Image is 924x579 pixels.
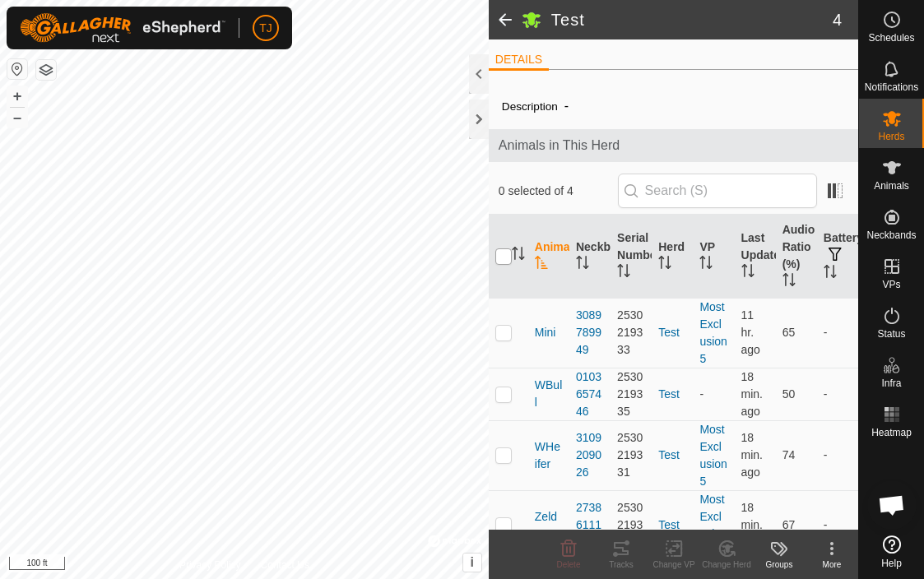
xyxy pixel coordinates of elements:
[7,86,27,106] button: +
[817,368,858,420] td: -
[512,249,525,262] p-sorticon: Activate to sort
[489,51,549,71] li: DETAILS
[557,560,581,569] span: Delete
[741,431,763,479] span: Sep 27, 2025 at 7:30 AM
[877,329,905,339] span: Status
[535,324,556,341] span: Mini
[463,554,481,572] button: i
[700,558,753,571] div: Change Herd
[874,181,909,191] span: Animals
[576,429,604,481] div: 3109209026
[617,266,630,280] p-sorticon: Activate to sort
[535,438,563,473] span: WHeifer
[881,558,902,568] span: Help
[735,215,776,299] th: Last Updated
[576,307,604,359] div: 3089789949
[502,100,558,113] label: Description
[499,136,848,155] span: Animals in This Herd
[693,215,734,299] th: VP
[833,7,842,32] span: 4
[699,423,727,488] a: MostExclusion5
[699,258,713,271] p-sorticon: Activate to sort
[824,267,837,280] p-sorticon: Activate to sort
[866,230,916,240] span: Neckbands
[658,324,686,341] div: Test
[865,82,918,92] span: Notifications
[782,387,796,401] span: 50
[535,377,563,411] span: WBull
[617,429,645,481] div: 2530219331
[699,493,727,558] a: MostExclusion5
[782,276,796,289] p-sorticon: Activate to sort
[881,378,901,388] span: Infra
[576,499,604,551] div: 2738611147
[617,499,645,551] div: 2530219332
[652,215,693,299] th: Herd
[36,60,56,80] button: Map Layers
[782,448,796,461] span: 74
[817,215,858,299] th: Battery
[776,215,817,299] th: Audio Ratio (%)
[741,370,763,418] span: Sep 27, 2025 at 7:30 AM
[867,480,917,530] div: Open chat
[782,518,796,531] span: 67
[20,13,225,43] img: Gallagher Logo
[817,298,858,368] td: -
[617,307,645,359] div: 2530219333
[817,420,858,490] td: -
[499,183,618,200] span: 0 selected of 4
[576,368,604,420] div: 0103657446
[569,215,611,299] th: Neckband
[782,326,796,339] span: 65
[528,215,569,299] th: Animal
[617,368,645,420] div: 2530219335
[7,108,27,127] button: –
[551,10,833,30] h2: Test
[611,215,652,299] th: Serial Number
[595,558,648,571] div: Tracks
[558,92,575,119] span: -
[658,258,671,271] p-sorticon: Activate to sort
[618,174,817,208] input: Search (S)
[648,558,700,571] div: Change VP
[859,529,924,575] a: Help
[699,387,703,401] app-display-virtual-paddock-transition: -
[806,558,858,571] div: More
[817,490,858,560] td: -
[878,132,904,141] span: Herds
[179,558,241,572] a: Privacy Policy
[741,501,763,549] span: Sep 27, 2025 at 7:30 AM
[535,258,548,271] p-sorticon: Activate to sort
[753,558,806,571] div: Groups
[658,516,686,534] div: Test
[871,428,912,438] span: Heatmap
[261,558,309,572] a: Contact Us
[576,258,589,271] p-sorticon: Activate to sort
[741,266,755,280] p-sorticon: Activate to sort
[535,508,563,543] span: Zelda
[471,555,474,569] span: i
[7,59,27,79] button: Reset Map
[741,308,760,356] span: Sep 26, 2025 at 8:00 PM
[259,20,272,37] span: TJ
[882,280,900,289] span: VPs
[658,447,686,464] div: Test
[699,300,727,365] a: MostExclusion5
[658,386,686,403] div: Test
[868,33,914,43] span: Schedules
